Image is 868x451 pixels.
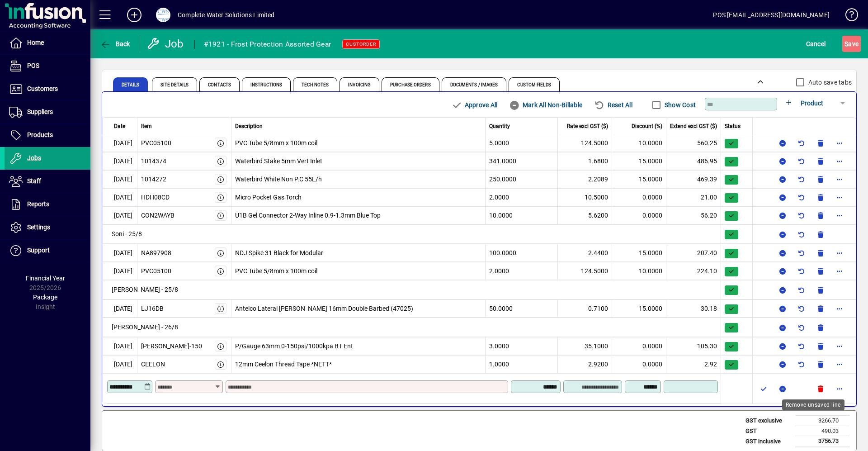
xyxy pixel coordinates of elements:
span: Date [114,122,125,130]
td: GST inclusive [741,436,795,447]
td: 56.20 [666,206,721,224]
td: PVC Tube 5/8mm x 100m coil [231,134,486,152]
span: Home [27,39,44,46]
td: 341.0000 [486,152,558,170]
span: Details [122,83,139,87]
td: 2.0000 [486,262,558,280]
button: Mark All Non-Billable [505,97,586,113]
button: Cancel [804,36,828,52]
td: [DATE] [102,262,137,280]
button: Reset All [590,97,636,113]
span: Cancel [806,37,826,51]
span: Staff [27,177,41,185]
div: #1921 - Frost Protection Assorted Gear [204,37,331,52]
td: 490.03 [795,426,849,436]
span: POS [27,62,39,69]
button: More options [832,264,847,278]
label: Auto save tabs [807,78,852,87]
span: Purchase Orders [390,83,431,87]
td: [DATE] [102,206,137,224]
div: Soni - 25/8 [107,225,721,243]
a: Home [5,32,90,54]
button: More options [832,172,847,186]
div: NA897908 [141,248,171,258]
td: 3.0000 [486,337,558,355]
a: Suppliers [5,101,90,123]
div: [PERSON_NAME]-150 [141,342,202,351]
span: Reset All [594,98,632,112]
span: Package [33,294,57,301]
td: NDJ Spike 31 Black for Modular [231,244,486,262]
td: [DATE] [102,152,137,170]
div: PVC05100 [141,138,171,148]
div: [PERSON_NAME] - 25/8 [107,280,721,299]
td: GST [741,426,795,436]
span: Extend excl GST ($) [670,122,717,130]
td: U1B Gel Connector 2-Way Inline 0.9-1.3mm Blue Top [231,206,486,224]
td: 5.6200 [558,206,612,224]
span: Quantity [489,122,510,130]
td: [DATE] [102,355,137,373]
button: Save [842,36,861,52]
button: Add [120,7,149,23]
div: PVC05100 [141,266,171,276]
td: 100.0000 [486,244,558,262]
td: 10.5000 [558,188,612,206]
td: [DATE] [102,170,137,188]
div: LJ16DB [141,304,164,313]
td: 21.00 [666,188,721,206]
td: 486.95 [666,152,721,170]
a: Staff [5,170,90,193]
td: 124.5000 [558,134,612,152]
td: 15.0000 [612,152,666,170]
span: Documents / Images [450,83,498,87]
td: 10.0000 [486,206,558,224]
td: 3756.73 [795,436,849,447]
td: 0.0000 [612,188,666,206]
td: 12mm Ceelon Thread Tape *NETT* [231,355,486,373]
button: More options [832,208,847,223]
td: 5.0000 [486,134,558,152]
a: Support [5,239,90,262]
td: 2.4400 [558,244,612,262]
td: Waterbird Stake 5mm Vert Inlet [231,152,486,170]
td: 0.0000 [612,206,666,224]
a: Reports [5,193,90,216]
td: Antelco Lateral [PERSON_NAME] 16mm Double Barbed (47025) [231,299,486,318]
a: Settings [5,216,90,239]
app-page-header-button: Back [90,36,140,52]
div: HDH08CD [141,193,170,202]
td: 1.6800 [558,152,612,170]
td: 124.5000 [558,262,612,280]
td: P/Gauge 63mm 0-150psi/1000kpa BT Ent [231,337,486,355]
span: Tech Notes [302,83,329,87]
td: 2.2089 [558,170,612,188]
div: 1014272 [141,175,166,184]
button: More options [832,339,847,353]
div: 1014374 [141,157,166,166]
span: Customers [27,85,58,92]
a: Knowledge Base [839,2,857,31]
a: POS [5,55,90,77]
span: Support [27,247,50,254]
span: Mark All Non-Billable [509,98,582,112]
td: 10.0000 [612,262,666,280]
td: 15.0000 [612,170,666,188]
td: 30.18 [666,299,721,318]
td: 105.30 [666,337,721,355]
label: Show Cost [663,100,696,109]
span: Instructions [250,83,282,87]
span: Site Details [160,83,189,87]
td: 3266.70 [795,416,849,426]
span: Description [235,122,263,130]
td: 50.0000 [486,299,558,318]
span: Custom Fields [517,83,551,87]
td: 2.0000 [486,188,558,206]
button: More options [832,136,847,150]
td: GST exclusive [741,416,795,426]
td: 250.0000 [486,170,558,188]
td: 2.92 [666,355,721,373]
button: More options [832,190,847,204]
td: 0.0000 [612,355,666,373]
td: [DATE] [102,188,137,206]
